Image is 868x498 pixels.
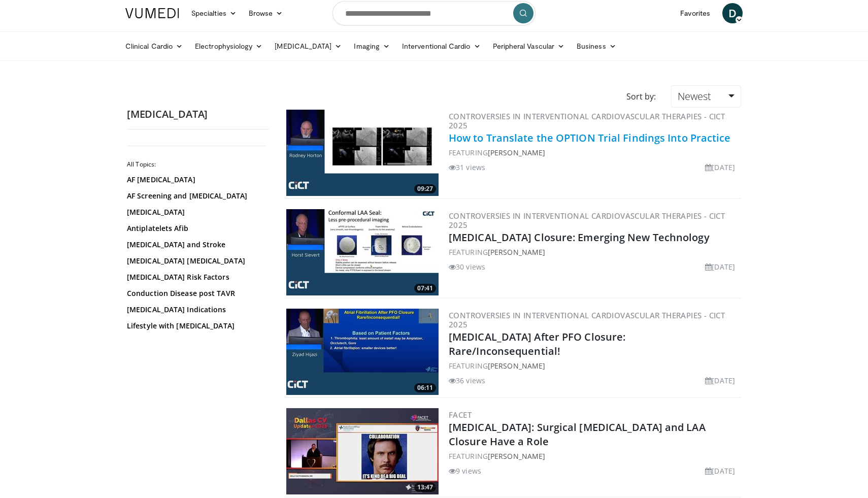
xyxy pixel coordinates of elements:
[705,375,735,386] li: [DATE]
[189,36,269,56] a: Electrophysiology
[286,309,439,395] a: 06:11
[449,451,739,461] div: FEATURING
[488,451,545,461] a: [PERSON_NAME]
[449,247,739,257] div: FEATURING
[286,209,439,295] img: 140c98b5-fb69-4d15-852c-7ee5c8c0af4e.300x170_q85_crop-smart_upscale.jpg
[571,36,622,56] a: Business
[243,3,289,23] a: Browse
[119,36,189,56] a: Clinical Cardio
[127,321,264,331] a: Lifestyle with [MEDICAL_DATA]
[286,408,439,494] img: ff3c0591-929c-4b8c-9439-91eedf599ba7.300x170_q85_crop-smart_upscale.jpg
[127,108,269,121] h2: [MEDICAL_DATA]
[449,360,739,371] div: FEATURING
[449,230,710,244] a: [MEDICAL_DATA] Closure: Emerging New Technology
[286,408,439,494] a: 13:47
[286,309,439,395] img: b12321c9-7372-4907-bd3a-2be7b94a278d.300x170_q85_crop-smart_upscale.jpg
[125,8,179,18] img: VuMedi Logo
[671,85,741,108] a: Newest
[449,261,485,272] li: 30 views
[127,272,264,282] a: [MEDICAL_DATA] Risk Factors
[286,110,439,196] a: 09:27
[449,131,731,145] a: How to Translate the OPTION Trial Findings Into Practice
[127,207,264,217] a: [MEDICAL_DATA]
[348,36,396,56] a: Imaging
[487,36,571,56] a: Peripheral Vascular
[488,247,545,257] a: [PERSON_NAME]
[127,175,264,185] a: AF [MEDICAL_DATA]
[449,147,739,158] div: FEATURING
[449,420,706,448] a: [MEDICAL_DATA]: Surgical [MEDICAL_DATA] and LAA Closure Have a Role
[488,361,545,371] a: [PERSON_NAME]
[705,261,735,272] li: [DATE]
[127,191,264,201] a: AF Screening and [MEDICAL_DATA]
[269,36,348,56] a: [MEDICAL_DATA]
[705,466,735,476] li: [DATE]
[127,223,264,234] a: Antiplatelets Afib
[449,466,481,476] li: 9 views
[286,110,439,196] img: 4fc1c8ca-a872-49b0-bb78-635e539c8379.300x170_q85_crop-smart_upscale.jpg
[127,240,264,250] a: [MEDICAL_DATA] and Stroke
[414,284,436,293] span: 07:41
[449,162,485,173] li: 31 views
[674,3,716,23] a: Favorites
[396,36,487,56] a: Interventional Cardio
[449,111,725,130] a: Controversies in Interventional Cardiovascular Therapies - CICT 2025
[722,3,743,23] a: D
[449,310,725,329] a: Controversies in Interventional Cardiovascular Therapies - CICT 2025
[185,3,243,23] a: Specialties
[449,330,625,358] a: [MEDICAL_DATA] After PFO Closure: Rare/Inconsequential!
[414,184,436,193] span: 09:27
[127,256,264,266] a: [MEDICAL_DATA] [MEDICAL_DATA]
[705,162,735,173] li: [DATE]
[414,483,436,492] span: 13:47
[449,375,485,386] li: 36 views
[619,85,663,108] div: Sort by:
[286,209,439,295] a: 07:41
[127,305,264,315] a: [MEDICAL_DATA] Indications
[678,89,711,103] span: Newest
[332,1,536,25] input: Search topics, interventions
[449,410,472,420] a: FACET
[488,148,545,157] a: [PERSON_NAME]
[127,160,266,169] h2: All Topics:
[414,383,436,392] span: 06:11
[449,211,725,230] a: Controversies in Interventional Cardiovascular Therapies - CICT 2025
[127,288,264,298] a: Conduction Disease post TAVR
